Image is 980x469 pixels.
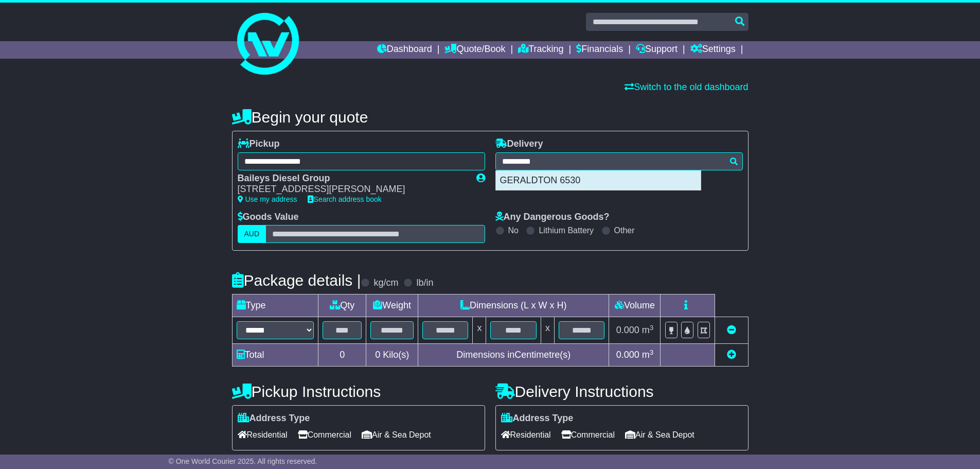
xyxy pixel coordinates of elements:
[642,350,654,360] span: m
[362,427,431,443] span: Air & Sea Depot
[169,457,317,465] span: © One World Courier 2025. All rights reserved.
[238,184,466,195] div: [STREET_ADDRESS][PERSON_NAME]
[508,225,519,235] label: No
[576,41,623,59] a: Financials
[308,195,382,203] a: Search address book
[232,294,318,317] td: Type
[473,317,486,344] td: x
[238,212,299,223] label: Goods Value
[495,383,749,400] h4: Delivery Instructions
[238,427,288,443] span: Residential
[238,173,466,184] div: Baileys Diesel Group
[650,349,654,356] sup: 3
[642,325,654,335] span: m
[232,272,361,289] h4: Package details |
[366,294,418,317] td: Weight
[375,350,380,360] span: 0
[650,324,654,332] sup: 3
[232,109,749,126] h4: Begin your quote
[418,344,609,367] td: Dimensions in Centimetre(s)
[238,138,280,150] label: Pickup
[495,152,743,170] typeahead: Please provide city
[318,294,366,317] td: Qty
[609,294,661,317] td: Volume
[518,41,563,59] a: Tracking
[495,138,543,150] label: Delivery
[318,344,366,367] td: 0
[232,383,485,400] h4: Pickup Instructions
[232,344,318,367] td: Total
[501,413,574,424] label: Address Type
[727,325,736,335] a: Remove this item
[238,195,297,203] a: Use my address
[625,427,694,443] span: Air & Sea Depot
[616,350,639,360] span: 0.000
[496,171,701,190] div: GERALDTON 6530
[418,294,609,317] td: Dimensions (L x W x H)
[444,41,505,59] a: Quote/Book
[614,225,635,235] label: Other
[561,427,615,443] span: Commercial
[539,225,594,235] label: Lithium Battery
[238,225,266,243] label: AUD
[690,41,736,59] a: Settings
[416,277,433,289] label: lb/in
[495,212,610,223] label: Any Dangerous Goods?
[541,317,554,344] td: x
[298,427,351,443] span: Commercial
[366,344,418,367] td: Kilo(s)
[501,427,551,443] span: Residential
[377,41,432,59] a: Dashboard
[616,325,639,335] span: 0.000
[636,41,678,59] a: Support
[373,277,398,289] label: kg/cm
[238,413,310,424] label: Address Type
[727,350,736,360] a: Add new item
[625,82,748,92] a: Switch to the old dashboard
